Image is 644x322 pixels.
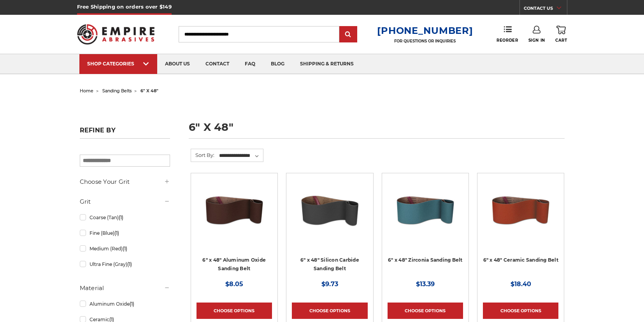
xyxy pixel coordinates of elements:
span: Sign In [528,38,545,43]
a: Reorder [497,26,518,42]
a: 6" x 48" Silicon Carbide File Belt [292,179,367,254]
div: SHOP CATEGORIES [87,61,149,67]
a: 6" x 48" Zirconia Sanding Belt [388,257,463,263]
h5: Material [80,283,170,293]
h1: 6" x 48" [189,122,565,139]
a: 6" x 48" Silicon Carbide Sanding Belt [300,257,359,272]
a: about us [157,54,198,74]
span: Reorder [497,38,518,43]
a: Aluminum Oxide [80,297,170,311]
a: Coarse (Tan) [80,211,170,224]
span: Cart [555,38,567,43]
a: [PHONE_NUMBER] [377,25,473,36]
a: Medium (Red) [80,242,170,255]
a: Choose Options [197,303,272,319]
select: Sort By: [218,150,263,162]
a: Fine (Blue) [80,226,170,240]
a: 6" x 48" Ceramic Sanding Belt [483,179,558,254]
span: (1) [130,301,134,307]
span: $13.39 [416,280,435,288]
span: $8.05 [225,280,243,288]
a: Choose Options [483,303,558,319]
a: blog [263,54,292,74]
a: 6" x 48" Aluminum Oxide Sanding Belt [202,257,266,272]
a: 6" x 48" Aluminum Oxide Sanding Belt [197,179,272,254]
a: home [80,88,93,93]
span: (1) [123,246,127,252]
a: Ultra Fine (Gray) [80,257,170,271]
h5: Choose Your Grit [80,177,170,187]
a: CONTACT US [524,4,567,15]
a: sanding belts [102,88,132,93]
span: (1) [114,230,119,236]
img: Empire Abrasives [77,19,155,49]
a: Choose Options [292,303,367,319]
a: shipping & returns [292,54,361,74]
a: contact [198,54,237,74]
img: 6" x 48" Zirconia Sanding Belt [394,179,456,241]
span: $18.40 [511,280,531,288]
a: 6" x 48" Ceramic Sanding Belt [483,257,558,263]
span: (1) [127,261,132,267]
label: Sort By: [191,149,214,161]
a: faq [237,54,263,74]
span: 6" x 48" [140,88,158,93]
a: Cart [555,26,567,43]
a: Choose Options [388,303,463,319]
a: 6" x 48" Zirconia Sanding Belt [388,179,463,254]
span: (1) [119,215,123,220]
span: $9.73 [321,280,338,288]
img: 6" x 48" Ceramic Sanding Belt [490,179,552,241]
h5: Refine by [80,127,170,139]
p: FOR QUESTIONS OR INQUIRIES [377,39,473,44]
img: 6" x 48" Aluminum Oxide Sanding Belt [203,179,265,241]
h5: Grit [80,197,170,206]
img: 6" x 48" Silicon Carbide File Belt [298,179,361,241]
input: Submit [340,27,356,42]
